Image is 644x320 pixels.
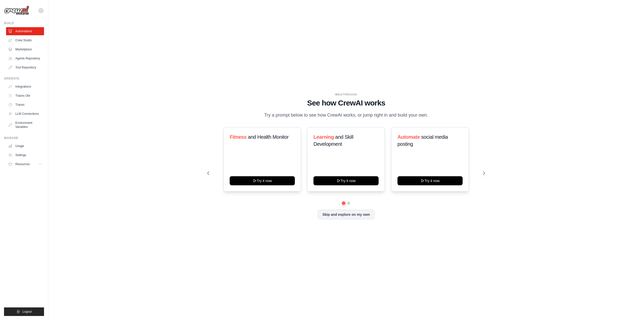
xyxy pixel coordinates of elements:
button: Skip and explore on my own [318,210,374,219]
span: Logout [22,310,32,314]
div: Build [4,21,44,25]
h1: See how CrewAI works [207,98,485,108]
a: Automations [6,27,44,35]
a: Traces [6,101,44,109]
button: Resources [6,160,44,168]
button: Try it now [313,176,379,185]
a: Settings [6,151,44,159]
button: Logout [4,307,44,316]
div: Operate [4,77,44,81]
a: Usage [6,142,44,150]
button: Try it now [230,176,295,185]
span: Resources [15,162,30,166]
img: Logo [4,6,29,15]
a: LLM Connections [6,110,44,118]
a: Environment Variables [6,119,44,131]
div: Manage [4,136,44,140]
span: social media posting [397,134,448,147]
a: Crew Studio [6,36,44,44]
a: Marketplace [6,45,44,53]
a: Integrations [6,83,44,91]
a: Traces Old [6,92,44,100]
button: Try it now [397,176,463,185]
p: Try a prompt below to see how CrewAI works, or jump right in and build your own. [262,112,431,119]
span: and Skill Development [313,134,353,147]
span: Learning [313,134,334,140]
a: Agents Repository [6,54,44,62]
a: Tool Repository [6,63,44,72]
div: WALKTHROUGH [207,93,485,96]
span: Automate [397,134,420,140]
span: Fitness [230,134,247,140]
span: and Health Monitor [248,134,289,140]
